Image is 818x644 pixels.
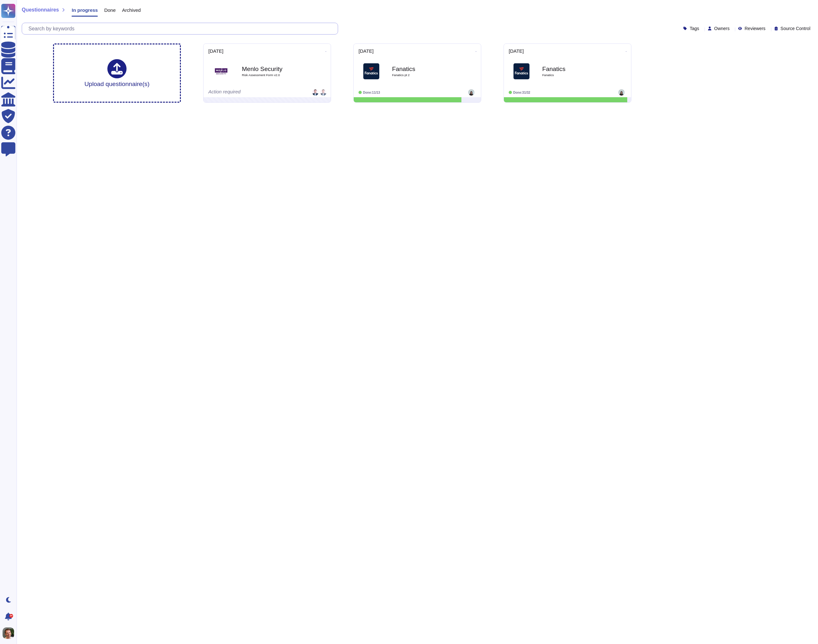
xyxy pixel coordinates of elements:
[745,26,765,31] span: Reviewers
[22,7,59,12] span: Questionnaires
[363,63,379,79] img: Logo
[242,74,306,77] span: Risk Assessment Form v2.0
[3,627,14,639] img: user
[9,614,13,618] div: 9+
[122,8,141,12] span: Archived
[392,74,456,77] span: Fanatics pt 2
[781,26,810,31] span: Source Control
[714,26,729,31] span: Owners
[359,49,374,53] span: [DATE]
[618,89,625,96] img: user
[213,63,229,79] img: Logo
[690,26,699,31] span: Tags
[242,66,306,72] b: Menlo Security
[320,89,327,96] img: user
[468,89,475,96] img: user
[392,66,456,72] b: Fanatics
[509,49,524,53] span: [DATE]
[208,89,287,96] div: Action required
[363,91,380,94] span: Done: 11/13
[25,23,338,34] input: Search by keywords
[542,66,606,72] b: Fanatics
[72,8,98,12] span: In progress
[513,63,529,79] img: Logo
[208,49,223,53] span: [DATE]
[513,91,530,94] span: Done: 31/32
[542,74,606,77] span: Fanatics
[312,89,319,96] img: user
[104,8,116,12] span: Done
[1,626,19,640] button: user
[84,59,150,87] div: Upload questionnaire(s)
